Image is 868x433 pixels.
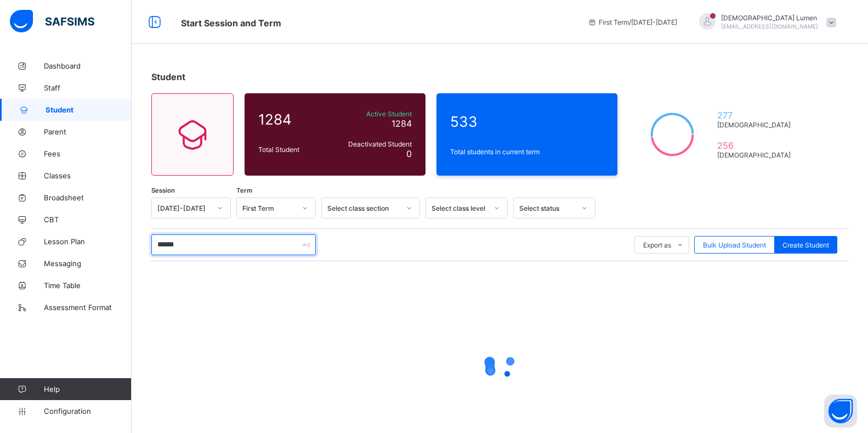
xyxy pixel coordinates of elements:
span: [DEMOGRAPHIC_DATA] [717,151,796,159]
span: Broadsheet [44,193,132,202]
div: Select status [519,204,575,212]
span: 533 [450,113,604,130]
span: Student [46,105,132,114]
span: Start Session and Term [181,18,281,29]
span: Bulk Upload Student [703,241,766,249]
img: safsims [10,10,94,33]
span: [EMAIL_ADDRESS][DOMAIN_NAME] [721,23,818,30]
span: 1284 [258,111,328,128]
div: Select class level [432,204,487,212]
span: 277 [717,110,796,121]
span: Configuration [44,407,131,415]
span: Time Table [44,281,132,290]
span: Total students in current term [450,148,604,156]
button: Open asap [824,395,857,428]
span: Assessment Format [44,303,132,312]
span: session/term information [588,18,677,26]
span: Export as [643,241,671,249]
span: [DEMOGRAPHIC_DATA] [717,121,796,129]
div: Total Student [256,143,331,156]
span: [DEMOGRAPHIC_DATA] Lumen [721,14,818,22]
span: Session [151,187,175,194]
span: Deactivated Student [334,140,412,148]
span: Staff [44,83,132,92]
span: 256 [717,140,796,151]
span: Active Student [334,110,412,118]
span: Create Student [782,241,829,249]
span: 0 [406,148,412,159]
div: SanctusLumen [688,13,842,31]
span: Dashboard [44,61,132,70]
span: CBT [44,215,132,224]
div: Select class section [327,204,400,212]
span: Student [151,71,185,82]
span: Messaging [44,259,132,268]
span: Lesson Plan [44,237,132,246]
span: 1284 [392,118,412,129]
div: First Term [242,204,296,212]
span: Term [236,187,252,194]
span: Parent [44,127,132,136]
span: Help [44,385,131,393]
span: Fees [44,149,132,158]
div: [DATE]-[DATE] [157,204,211,212]
span: Classes [44,171,132,180]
